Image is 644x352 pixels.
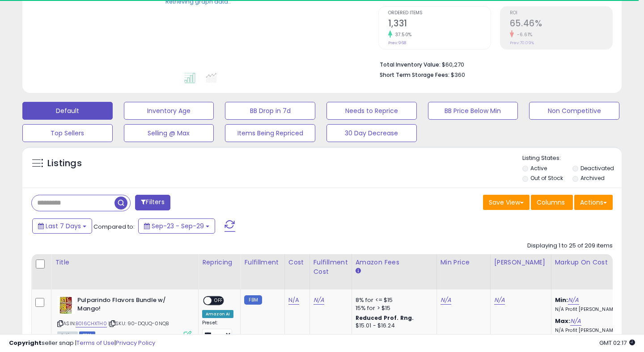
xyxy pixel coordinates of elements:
[392,31,412,38] small: 37.50%
[555,317,571,325] b: Max:
[380,61,441,68] b: Total Inventory Value:
[138,218,215,234] button: Sep-23 - Sep-29
[380,71,449,79] b: Short Term Storage Fees:
[441,296,451,305] a: N/A
[22,124,113,142] button: Top Sellers
[388,11,491,16] span: Ordered Items
[46,222,81,230] span: Last 7 Days
[531,195,573,210] button: Columns
[124,124,214,142] button: Selling @ Max
[225,124,315,142] button: Items Being Repriced
[202,310,233,318] div: Amazon AI
[76,339,114,347] a: Terms of Use
[314,296,324,305] a: N/A
[77,296,186,315] b: Pulparindo Flavors Bundle w/ Mango!
[529,102,619,120] button: Non Competitive
[356,314,414,322] b: Reduced Prof. Rng.
[108,320,169,327] span: | SKU: 90-DQUQ-0NQB
[326,102,417,120] button: Needs to Reprice
[514,31,533,38] small: -6.61%
[599,339,635,347] span: 2025-10-7 02:17 GMT
[555,258,632,267] div: Markup on Cost
[574,195,613,210] button: Actions
[527,242,613,250] div: Displaying 1 to 25 of 209 items
[568,296,579,305] a: N/A
[314,258,348,277] div: Fulfillment Cost
[288,258,306,267] div: Cost
[356,267,361,275] small: Amazon Fees.
[202,258,237,267] div: Repricing
[555,296,568,304] b: Min:
[22,102,113,120] button: Default
[116,339,155,347] a: Privacy Policy
[522,154,622,163] p: Listing States:
[580,174,605,182] label: Archived
[356,304,430,312] div: 15% for > $15
[570,317,581,326] a: N/A
[388,18,491,30] h2: 1,331
[428,102,518,120] button: BB Price Below Min
[93,222,135,231] span: Compared to:
[510,11,612,16] span: ROI
[494,258,547,267] div: [PERSON_NAME]
[135,195,170,210] button: Filters
[530,174,563,182] label: Out of Stock
[57,296,191,338] div: ASIN:
[356,258,433,267] div: Amazon Fees
[530,164,547,172] label: Active
[388,40,406,46] small: Prev: 968
[326,124,417,142] button: 30 Day Decrease
[76,320,107,327] a: B016CHXTH0
[55,258,195,267] div: Title
[537,198,565,207] span: Columns
[244,295,262,305] small: FBM
[510,40,534,46] small: Prev: 70.09%
[47,157,82,170] h5: Listings
[356,296,430,304] div: 8% for <= $15
[9,339,42,347] strong: Copyright
[124,102,214,120] button: Inventory Age
[580,164,614,172] label: Deactivated
[244,258,280,267] div: Fulfillment
[32,218,92,234] button: Last 7 Days
[57,296,75,314] img: 61losSMKZnL._SL40_.jpg
[441,258,487,267] div: Min Price
[9,339,155,348] div: seller snap | |
[555,306,629,313] p: N/A Profit [PERSON_NAME]
[451,71,465,79] span: $360
[510,18,612,30] h2: 65.46%
[356,322,430,330] div: $15.01 - $16.24
[152,222,204,230] span: Sep-23 - Sep-29
[225,102,315,120] button: BB Drop in 7d
[551,254,636,289] th: The percentage added to the cost of goods (COGS) that forms the calculator for Min & Max prices.
[288,296,299,305] a: N/A
[494,296,505,305] a: N/A
[202,320,233,340] div: Preset:
[380,59,606,69] li: $60,270
[483,195,530,210] button: Save View
[212,297,226,305] span: OFF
